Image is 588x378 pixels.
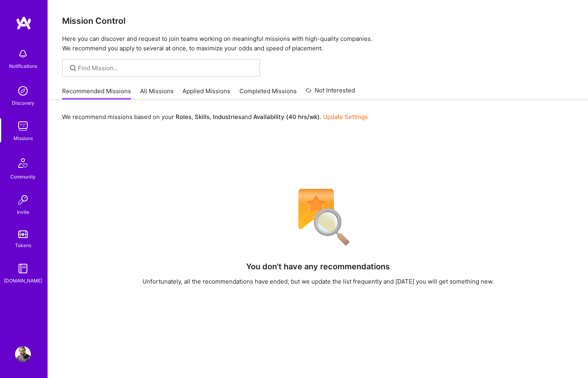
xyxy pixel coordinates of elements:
[305,86,355,100] a: Not Interested
[213,113,241,121] b: Industries
[182,87,230,100] a: Applied Missions
[239,87,297,100] a: Completed Missions
[18,230,28,238] img: tokens
[62,113,368,121] p: We recommend missions based on your , , and .
[62,87,131,100] a: Recommended Missions
[15,346,31,362] img: User Avatar
[142,277,494,286] div: Unfortunately, all the recommendations have ended, but we update the list frequently and [DATE] y...
[15,83,31,99] img: discovery
[9,62,37,70] div: Notifications
[15,261,31,276] img: guide book
[140,87,174,100] a: All Missions
[195,113,210,121] b: Skills
[12,99,34,107] div: Discovery
[285,184,352,251] img: No Results
[15,118,31,134] img: teamwork
[17,208,29,216] div: Invite
[176,113,192,121] b: Roles
[15,192,31,208] img: Invite
[4,276,42,285] div: [DOMAIN_NAME]
[62,34,574,53] p: Here you can discover and request to join teams working on meaningful missions with high-quality ...
[13,134,33,142] div: Missions
[68,63,78,73] i: icon SearchGrey
[16,16,32,30] img: logo
[10,173,36,181] div: Community
[62,16,574,26] h3: Mission Control
[13,154,32,173] img: Community
[253,113,320,121] b: Availability (40 hrs/wk)
[13,346,33,362] a: User Avatar
[78,64,254,72] input: Find Mission...
[246,262,390,271] h4: You don't have any recommendations
[15,241,31,249] div: Tokens
[15,46,31,62] img: bell
[323,113,368,121] a: Update Settings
